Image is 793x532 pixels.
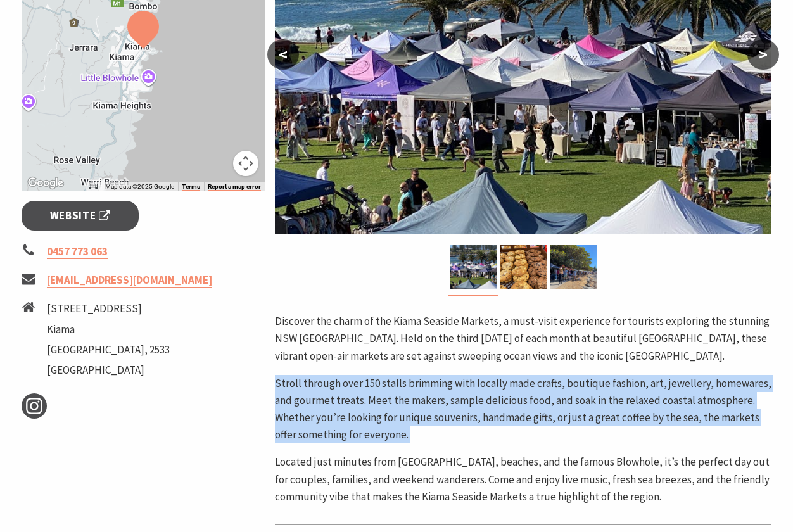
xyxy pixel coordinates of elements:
[500,245,547,289] img: Market ptoduce
[275,375,771,444] p: Stroll through over 150 stalls brimming with locally made crafts, boutique fashion, art, jeweller...
[50,207,111,224] span: Website
[22,201,139,231] a: Website
[47,362,170,379] li: [GEOGRAPHIC_DATA]
[105,183,174,190] span: Map data ©2025 Google
[275,313,771,365] p: Discover the charm of the Kiama Seaside Markets, a must-visit experience for tourists exploring t...
[550,245,597,289] img: market photo
[747,39,779,70] button: >
[267,39,299,70] button: <
[47,273,212,288] a: [EMAIL_ADDRESS][DOMAIN_NAME]
[450,245,497,289] img: Kiama Seaside Market
[25,175,67,191] a: Open this area in Google Maps (opens a new window)
[47,341,170,358] li: [GEOGRAPHIC_DATA], 2533
[47,300,170,317] li: [STREET_ADDRESS]
[208,183,261,191] a: Report a map error
[275,453,771,505] p: Located just minutes from [GEOGRAPHIC_DATA], beaches, and the famous Blowhole, it’s the perfect d...
[233,151,258,176] button: Map camera controls
[89,182,98,191] button: Keyboard shortcuts
[47,321,170,338] li: Kiama
[25,175,67,191] img: Google
[182,183,200,191] a: Terms (opens in new tab)
[47,244,108,259] a: 0457 773 063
